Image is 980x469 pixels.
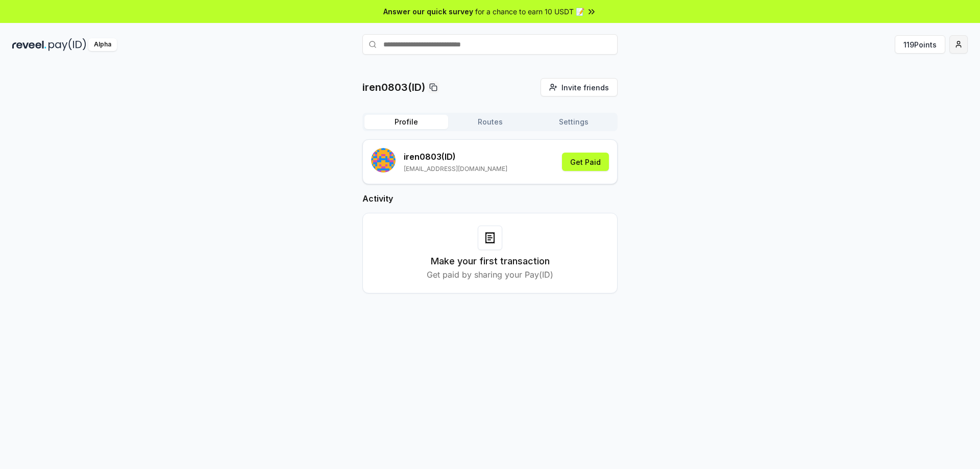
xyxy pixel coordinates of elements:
p: iren0803(ID) [362,80,425,94]
span: for a chance to earn 10 USDT 📝 [475,6,584,17]
button: Get Paid [562,153,609,171]
span: Invite friends [561,82,609,93]
p: [EMAIL_ADDRESS][DOMAIN_NAME] [404,165,507,173]
img: pay_id [48,38,86,51]
button: Settings [532,115,616,129]
h3: Make your first transaction [431,254,550,268]
span: Answer our quick survey [383,6,473,17]
button: Invite friends [541,78,618,96]
p: Get paid by sharing your Pay(ID) [427,268,553,281]
div: Alpha [88,38,117,51]
img: reveel_dark [12,38,46,51]
button: 119Points [895,35,945,54]
h2: Activity [362,192,618,205]
p: iren0803 (ID) [404,151,507,163]
button: Routes [448,115,532,129]
button: Profile [364,115,448,129]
